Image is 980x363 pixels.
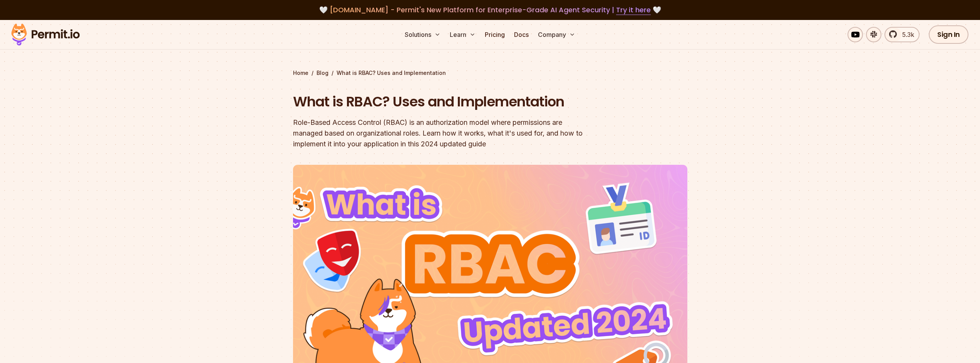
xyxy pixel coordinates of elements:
[447,27,479,42] button: Learn
[885,27,920,42] a: 5.3k
[535,27,578,42] button: Company
[929,25,968,44] a: Sign In
[330,5,651,15] span: [DOMAIN_NAME] - Permit's New Platform for Enterprise-Grade AI Agent Security |
[616,5,651,15] a: Try it here
[482,27,508,42] a: Pricing
[293,92,589,111] h1: What is RBAC? Uses and Implementation
[293,117,589,149] div: Role-Based Access Control (RBAC) is an authorization model where permissions are managed based on...
[8,22,83,48] img: Permit logo
[511,27,532,42] a: Docs
[898,30,914,39] span: 5.3k
[293,69,308,77] a: Home
[317,69,328,77] a: Blog
[293,69,687,77] div: / /
[18,5,962,15] div: 🤍 🤍
[402,27,444,42] button: Solutions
